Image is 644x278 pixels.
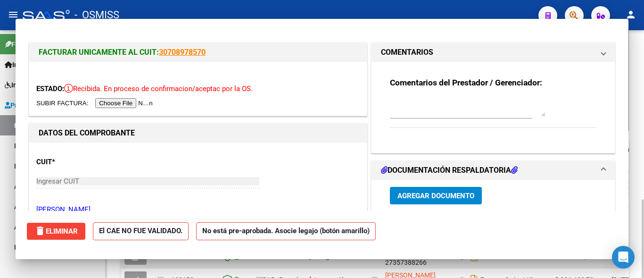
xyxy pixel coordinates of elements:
mat-icon: person [625,9,636,20]
div: COMENTARIOS [372,62,615,153]
span: - OSMISS [74,5,119,25]
button: Eliminar [27,223,85,240]
strong: No está pre-aprobada. Asocie legajo (botón amarillo) [196,222,376,241]
h1: COMENTARIOS [381,47,433,58]
mat-icon: menu [8,9,19,20]
span: Recibida. En proceso de confirmacion/aceptac por la OS. [64,84,253,93]
strong: Factura C: 1 - 123 [480,253,533,261]
div: Open Intercom Messenger [612,246,635,269]
h1: DOCUMENTACIÓN RESPALDATORIA [381,165,518,176]
a: 30708978570 [159,48,206,57]
span: Agregar Documento [397,192,474,200]
strong: Comentarios del Prestador / Gerenciador: [390,78,542,87]
span: ESTADO: [36,84,64,93]
button: Agregar Documento [390,187,482,204]
span: Prestadores / Proveedores [5,100,91,110]
p: CUIT [36,157,133,168]
mat-expansion-panel-header: COMENTARIOS [372,43,615,62]
span: Inicio [5,59,29,70]
span: Eliminar [34,227,78,236]
span: Integración (discapacidad) [5,80,92,90]
strong: DATOS DEL COMPROBANTE [39,128,135,137]
mat-expansion-panel-header: DOCUMENTACIÓN RESPALDATORIA [372,161,615,180]
p: [PERSON_NAME] [36,204,360,215]
mat-icon: delete [34,225,46,236]
strong: El CAE NO FUE VALIDADO. [93,222,189,241]
span: Firma Express [5,39,54,50]
span: FACTURAR UNICAMENTE AL CUIT: [39,48,159,57]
